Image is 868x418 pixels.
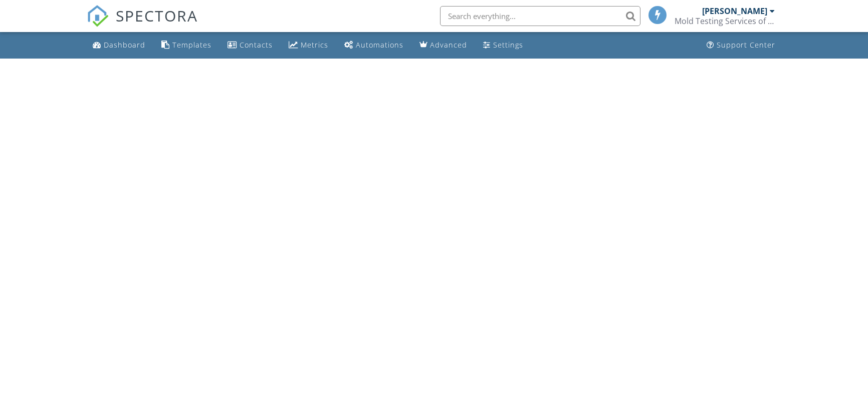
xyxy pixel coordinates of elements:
[717,40,775,50] div: Support Center
[479,36,527,55] a: Settings
[493,40,523,50] div: Settings
[224,36,277,55] a: Contacts
[240,40,273,50] div: Contacts
[89,36,149,55] a: Dashboard
[440,6,640,26] input: Search everything...
[87,14,198,35] a: SPECTORA
[87,5,109,27] img: The Best Home Inspection Software - Spectora
[703,36,779,55] a: Support Center
[116,5,198,26] span: SPECTORA
[172,40,211,50] div: Templates
[104,40,145,50] div: Dashboard
[675,16,775,26] div: Mold Testing Services of Oregon, LLC
[430,40,467,50] div: Advanced
[285,36,332,55] a: Metrics
[356,40,403,50] div: Automations
[415,36,471,55] a: Advanced
[340,36,407,55] a: Automations (Basic)
[157,36,215,55] a: Templates
[301,40,328,50] div: Metrics
[702,6,767,16] div: [PERSON_NAME]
